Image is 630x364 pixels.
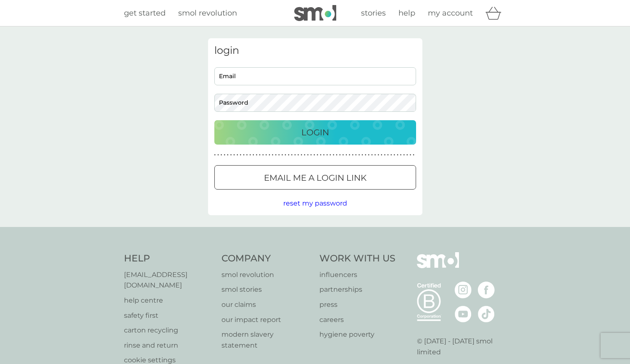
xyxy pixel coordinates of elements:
[387,153,389,157] p: ●
[371,153,373,157] p: ●
[243,153,245,157] p: ●
[221,153,222,157] p: ●
[352,153,353,157] p: ●
[323,153,325,157] p: ●
[221,329,311,351] a: modern slavery statement
[336,153,337,157] p: ●
[221,314,311,325] a: our impact report
[403,153,405,157] p: ●
[269,153,270,157] p: ●
[365,153,366,157] p: ●
[253,153,254,157] p: ●
[294,153,296,157] p: ●
[339,153,341,157] p: ●
[283,199,347,207] span: reset my password
[320,153,322,157] p: ●
[329,153,331,157] p: ●
[319,314,395,325] a: careers
[361,7,386,19] a: stories
[214,153,216,157] p: ●
[304,153,306,157] p: ●
[319,284,395,295] a: partnerships
[413,153,414,157] p: ●
[478,306,495,322] img: visit the smol Tiktok page
[361,8,386,18] span: stories
[394,153,395,157] p: ●
[400,153,402,157] p: ●
[256,153,258,157] p: ●
[398,8,415,18] span: help
[246,153,248,157] p: ●
[310,153,312,157] p: ●
[124,7,166,19] a: get started
[278,153,280,157] p: ●
[249,153,251,157] p: ●
[398,7,415,19] a: help
[355,153,357,157] p: ●
[390,153,392,157] p: ●
[368,153,370,157] p: ●
[124,269,214,291] a: [EMAIL_ADDRESS][DOMAIN_NAME]
[124,295,214,306] p: help centre
[217,153,219,157] p: ●
[294,5,336,21] img: smol
[319,329,395,340] a: hygiene poverty
[282,153,283,157] p: ●
[124,340,214,351] a: rinse and return
[259,153,261,157] p: ●
[361,153,363,157] p: ●
[283,198,347,209] button: reset my password
[478,282,495,298] img: visit the smol Facebook page
[397,153,398,157] p: ●
[384,153,386,157] p: ●
[319,299,395,310] a: press
[272,153,274,157] p: ●
[301,153,302,157] p: ●
[455,306,472,322] img: visit the smol Youtube page
[319,269,395,280] a: influencers
[214,120,416,145] button: Login
[224,153,225,157] p: ●
[410,153,411,157] p: ●
[319,252,395,265] h4: Work With Us
[178,7,237,19] a: smol revolution
[237,153,238,157] p: ●
[240,153,242,157] p: ●
[326,153,328,157] p: ●
[264,171,366,185] p: Email me a login link
[317,153,319,157] p: ●
[124,325,214,336] a: carton recycling
[298,153,299,157] p: ●
[428,8,473,18] span: my account
[266,153,267,157] p: ●
[221,252,311,265] h4: Company
[417,336,506,357] p: © [DATE] - [DATE] smol limited
[377,153,379,157] p: ●
[221,269,311,280] a: smol revolution
[349,153,351,157] p: ●
[221,284,311,295] a: smol stories
[406,153,408,157] p: ●
[124,310,214,321] a: safety first
[374,153,376,157] p: ●
[301,126,329,139] p: Login
[214,45,416,57] h3: login
[428,7,473,19] a: my account
[178,8,237,18] span: smol revolution
[455,282,472,298] img: visit the smol Instagram page
[221,299,311,310] a: our claims
[124,8,166,18] span: get started
[230,153,232,157] p: ●
[291,153,293,157] p: ●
